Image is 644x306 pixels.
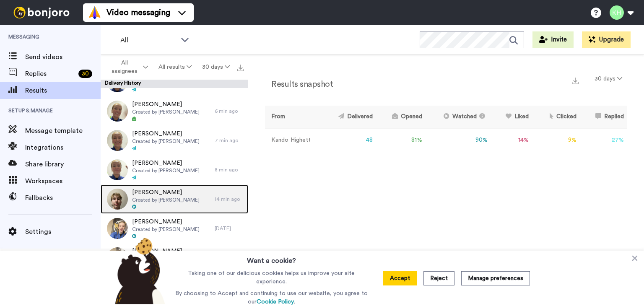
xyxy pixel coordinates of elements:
[107,159,128,180] img: e0da0b4c-7e2e-4619-a32d-2019ddb4c2f1-thumb.jpg
[257,299,294,305] a: Cookie Policy
[569,74,581,86] button: Export a summary of each team member’s results that match this filter now.
[215,225,244,232] div: [DATE]
[25,193,101,203] span: Fallbacks
[101,214,248,243] a: [PERSON_NAME]Created by [PERSON_NAME][DATE]
[107,101,128,122] img: 89392823-7c2e-452a-918e-dedac9bd286b-thumb.jpg
[426,129,491,152] td: 90 %
[101,96,248,126] a: [PERSON_NAME]Created by [PERSON_NAME]6 min ago
[101,80,248,88] div: Delivery History
[107,130,128,151] img: 96aa675e-f495-409e-94da-d37022ac522d-thumb.jpg
[101,243,248,272] a: [PERSON_NAME]Created by [PERSON_NAME][DATE]
[78,70,92,78] div: 30
[132,138,200,145] span: Created by [PERSON_NAME]
[237,65,244,71] img: export.svg
[25,86,101,96] span: Results
[322,129,376,152] td: 48
[101,126,248,155] a: [PERSON_NAME]Created by [PERSON_NAME]7 min ago
[376,129,425,152] td: 81 %
[101,184,248,214] a: [PERSON_NAME]Created by [PERSON_NAME]14 min ago
[88,6,101,19] img: vm-color.svg
[132,109,200,115] span: Created by [PERSON_NAME]
[215,108,244,114] div: 6 min ago
[235,61,247,73] button: Export all results that match these filters now.
[173,269,370,286] p: Taking one of our delicious cookies helps us improve your site experience.
[25,176,101,186] span: Workspaces
[322,106,376,129] th: Delivered
[197,60,235,75] button: 30 days
[423,271,454,285] button: Reject
[589,71,627,86] button: 30 days
[101,155,248,184] a: [PERSON_NAME]Created by [PERSON_NAME]8 min ago
[107,218,128,239] img: 0615252f-eaab-4476-aead-a22d74c165e8-thumb.jpg
[132,159,200,167] span: [PERSON_NAME]
[102,55,153,79] button: All assignees
[132,100,200,109] span: [PERSON_NAME]
[25,126,101,136] span: Message template
[532,106,580,129] th: Clicked
[25,52,101,62] span: Send videos
[265,80,333,89] h2: Results snapshot
[532,129,580,152] td: 9 %
[582,31,631,48] button: Upgrade
[132,218,200,226] span: [PERSON_NAME]
[580,129,627,152] td: 27 %
[461,271,530,285] button: Manage preferences
[491,129,532,152] td: 14 %
[106,7,170,18] span: Video messaging
[25,69,75,79] span: Replies
[132,197,200,203] span: Created by [PERSON_NAME]
[153,60,197,75] button: All results
[132,167,200,174] span: Created by [PERSON_NAME]
[25,227,101,237] span: Settings
[265,106,322,129] th: From
[376,106,425,129] th: Opened
[247,251,296,266] h3: Want a cookie?
[132,226,200,233] span: Created by [PERSON_NAME]
[132,130,200,138] span: [PERSON_NAME]
[215,166,244,173] div: 8 min ago
[491,106,532,129] th: Liked
[580,106,627,129] th: Replied
[426,106,491,129] th: Watched
[215,137,244,144] div: 7 min ago
[25,143,101,153] span: Integrations
[10,7,73,18] img: bj-logo-header-white.svg
[132,188,200,197] span: [PERSON_NAME]
[265,129,322,152] td: Kando Highett
[572,78,579,84] img: export.svg
[25,159,101,169] span: Share library
[107,59,141,75] span: All assignees
[532,31,574,48] button: Invite
[107,189,128,210] img: f3c91840-fb74-4f20-9836-b01eccf93dc5-thumb.jpg
[107,237,169,304] img: bear-with-cookie.png
[173,289,370,306] p: By choosing to Accept and continuing to use our website, you agree to our .
[215,196,244,202] div: 14 min ago
[383,271,417,285] button: Accept
[120,35,177,45] span: All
